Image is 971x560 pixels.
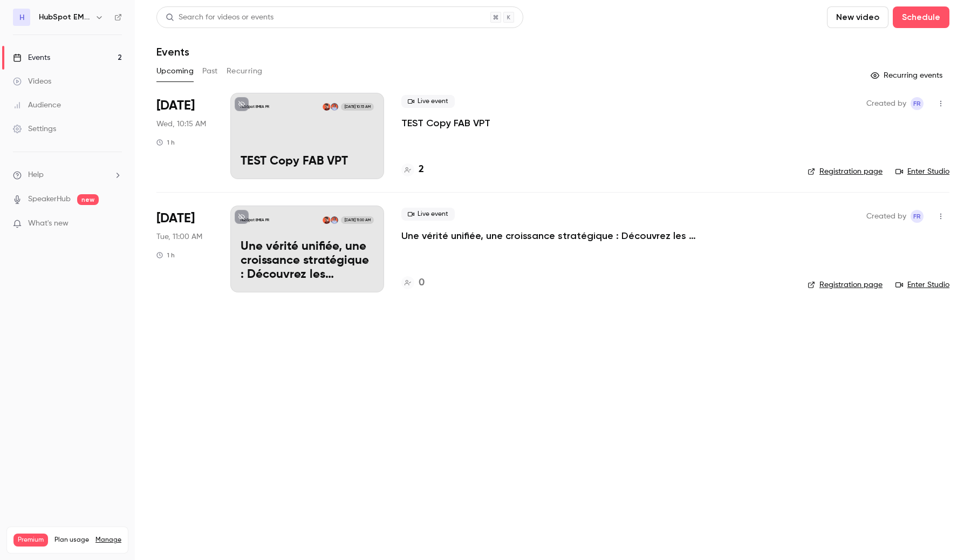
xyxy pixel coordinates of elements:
[227,63,263,80] button: Recurring
[401,117,490,129] a: TEST Copy FAB VPT
[28,169,44,181] span: Help
[419,276,425,290] h4: 0
[913,210,921,223] span: fR
[893,6,949,28] button: Schedule
[156,206,213,292] div: Oct 7 Tue, 11:00 AM (Europe/Paris)
[401,95,455,108] span: Live event
[401,229,725,242] a: Une vérité unifiée, une croissance stratégique : Découvrez les nouveautés du Spotlight - Automne ...
[156,97,195,114] span: [DATE]
[28,194,71,205] a: SpeakerHub
[341,216,373,224] span: [DATE] 11:00 AM
[911,210,924,223] span: fabien Rabusseau
[230,206,384,292] a: HubSpot EMEA FRMélanie BohuluEnzo Valucci[DATE] 11:00 AMUne vérité unifiée, une croissance straté...
[95,536,121,544] a: Manage
[28,218,69,229] span: What's new
[202,63,218,80] button: Past
[241,104,269,110] p: HubSpot EMEA FR
[13,124,56,134] div: Settings
[401,276,425,290] a: 0
[895,279,949,290] a: Enter Studio
[331,103,338,111] img: Mélanie Bohulu
[13,52,50,63] div: Events
[166,12,273,23] div: Search for videos or events
[241,240,374,282] p: Une vérité unifiée, une croissance stratégique : Découvrez les nouveautés du Spotlight - Automne ...
[895,166,949,177] a: Enter Studio
[54,536,89,544] span: Plan usage
[13,76,51,87] div: Videos
[156,45,189,58] h1: Events
[13,169,122,181] li: help-dropdown-opener
[19,12,24,23] span: H
[866,67,949,84] button: Recurring events
[77,194,99,205] span: new
[866,97,906,110] span: Created by
[827,6,888,28] button: New video
[13,534,48,547] span: Premium
[156,231,202,242] span: Tue, 11:00 AM
[156,119,206,129] span: Wed, 10:15 AM
[323,103,330,111] img: Enzo Valucci
[808,166,883,177] a: Registration page
[13,100,61,111] div: Audience
[913,97,921,110] span: fR
[241,155,374,169] p: TEST Copy FAB VPT
[156,138,175,147] div: 1 h
[401,208,455,221] span: Live event
[156,93,213,179] div: Aug 13 Wed, 10:15 AM (Europe/Paris)
[866,210,906,223] span: Created by
[230,93,384,179] a: HubSpot EMEA FRMélanie BohuluEnzo Valucci[DATE] 10:15 AMTEST Copy FAB VPT
[808,279,883,290] a: Registration page
[419,162,424,177] h4: 2
[156,63,194,80] button: Upcoming
[401,162,424,177] a: 2
[911,97,924,110] span: fabien Rabusseau
[331,216,338,224] img: Mélanie Bohulu
[156,251,175,259] div: 1 h
[323,216,330,224] img: Enzo Valucci
[241,217,269,223] p: HubSpot EMEA FR
[39,12,91,23] h6: HubSpot EMEA FR
[156,210,195,227] span: [DATE]
[341,103,373,111] span: [DATE] 10:15 AM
